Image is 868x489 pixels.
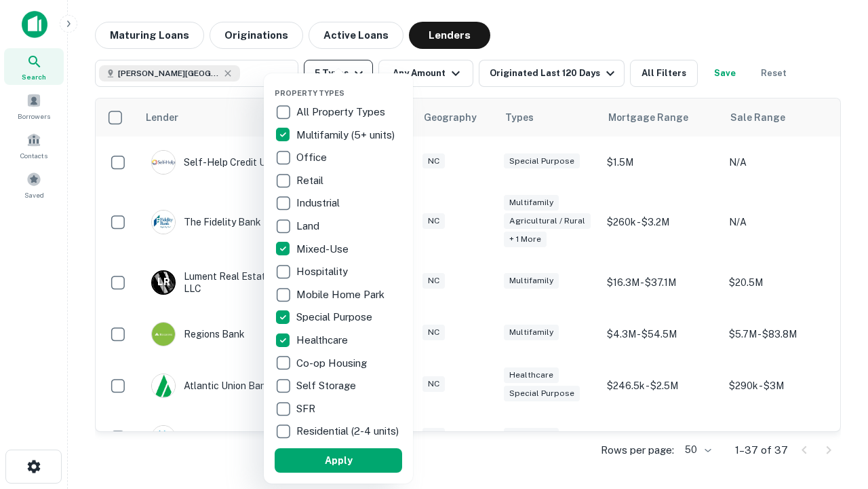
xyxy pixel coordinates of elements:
p: Office [296,149,330,166]
p: Special Purpose [296,309,375,325]
p: Mobile Home Park [296,287,387,303]
span: Property Types [275,89,344,97]
p: Industrial [296,195,342,211]
p: Healthcare [296,332,351,348]
p: SFR [296,401,318,417]
p: Multifamily (5+ units) [296,127,397,143]
p: Land [296,218,322,234]
iframe: Chat Widget [800,380,868,446]
p: Self Storage [296,378,359,394]
p: Mixed-Use [296,241,351,257]
p: Retail [296,173,326,189]
p: Hospitality [296,264,351,280]
p: All Property Types [296,104,388,120]
p: Residential (2-4 units) [296,423,401,439]
p: Co-op Housing [296,355,370,372]
button: Apply [275,448,402,473]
